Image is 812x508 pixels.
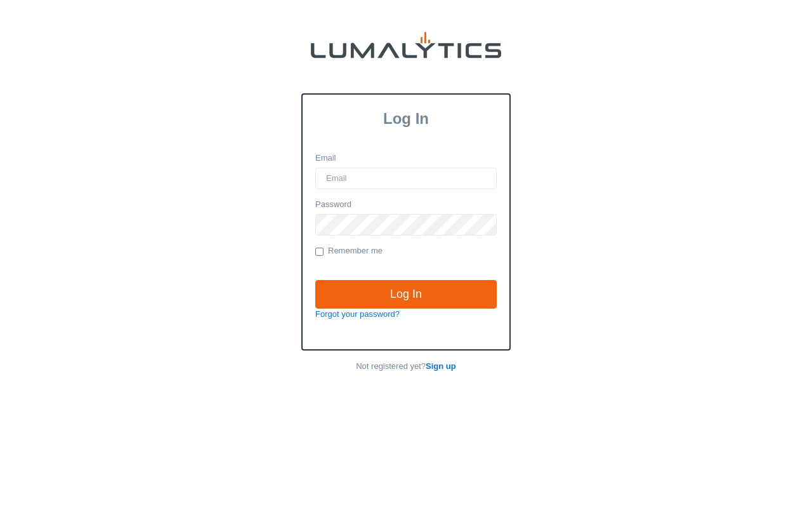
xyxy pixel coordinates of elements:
label: Email [315,152,336,164]
input: Log In [315,280,497,309]
a: Sign up [426,361,456,371]
label: Remember me [315,245,383,258]
a: Forgot your password? [315,309,400,319]
img: lumalytics-black-e9b537c871f77d9ce8d3a6940f85695cd68c596e3f819dc492052d1098752254.png [311,32,501,58]
input: Remember me [315,248,324,256]
p: Not registered yet? [301,361,511,373]
h3: Log In [303,110,509,128]
input: Email [315,168,497,189]
label: Password [315,199,351,211]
